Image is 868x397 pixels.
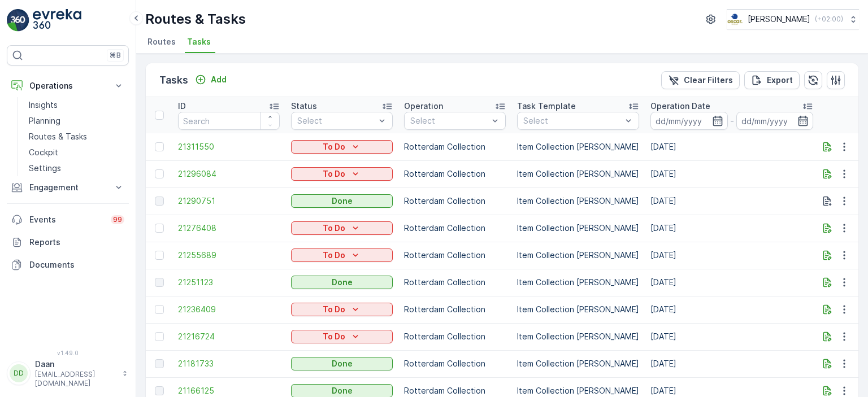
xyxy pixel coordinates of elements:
td: [DATE] [645,242,819,269]
a: 21216724 [178,331,280,342]
a: 21290751 [178,195,280,207]
a: Events99 [7,208,129,231]
div: Toggle Row Selected [155,332,164,341]
div: Toggle Row Selected [155,169,164,178]
a: 21166125 [178,385,280,396]
p: To Do [323,304,345,315]
p: [PERSON_NAME] [748,14,810,25]
p: 99 [113,215,122,224]
p: To Do [323,168,345,180]
a: 21236409 [178,304,280,315]
p: Events [29,214,104,225]
p: Operation Date [650,101,710,112]
p: Done [332,385,353,396]
p: Daan [35,359,116,370]
p: Insights [29,99,58,111]
a: 21296084 [178,168,280,180]
p: Operation [404,101,443,112]
a: 21311550 [178,141,280,152]
a: 21255689 [178,250,280,261]
td: [DATE] [645,296,819,323]
p: Select [523,115,622,126]
div: Toggle Row Selected [155,197,164,206]
button: Done [291,357,393,370]
button: [PERSON_NAME](+02:00) [727,9,859,29]
div: Toggle Row Selected [155,142,164,151]
p: Reports [29,237,124,248]
p: Add [211,74,227,85]
input: dd/mm/yyyy [736,112,814,130]
p: To Do [323,141,345,152]
a: Insights [24,97,129,113]
p: Done [332,358,353,369]
button: Export [744,71,800,89]
td: Item Collection [PERSON_NAME] [511,350,645,377]
span: Tasks [187,36,211,47]
p: Status [291,101,317,112]
td: Rotterdam Collection [398,323,511,350]
td: Rotterdam Collection [398,296,511,323]
p: Export [767,75,793,86]
td: Item Collection [PERSON_NAME] [511,187,645,215]
a: 21276408 [178,223,280,234]
td: Rotterdam Collection [398,269,511,296]
img: logo [7,9,29,32]
td: Item Collection [PERSON_NAME] [511,269,645,296]
button: To Do [291,303,393,316]
p: Routes & Tasks [145,10,246,28]
a: Documents [7,254,129,276]
input: Search [178,112,280,130]
a: Reports [7,231,129,254]
button: Clear Filters [661,71,740,89]
img: logo_light-DOdMpM7g.png [33,9,81,32]
td: [DATE] [645,187,819,215]
button: Add [190,73,231,86]
div: Toggle Row Selected [155,224,164,233]
p: Engagement [29,182,106,193]
p: Operations [29,80,106,91]
button: To Do [291,140,393,154]
span: 21181733 [178,358,280,369]
div: Toggle Row Selected [155,359,164,368]
a: Settings [24,160,129,176]
button: To Do [291,248,393,262]
span: Routes [147,36,176,47]
p: To Do [323,223,345,234]
button: Done [291,276,393,289]
span: 21251123 [178,277,280,288]
p: Documents [29,259,124,271]
button: Done [291,194,393,208]
td: Item Collection [PERSON_NAME] [511,160,645,187]
p: Planning [29,115,60,126]
td: Rotterdam Collection [398,187,511,215]
button: Operations [7,75,129,97]
td: Rotterdam Collection [398,215,511,242]
td: Rotterdam Collection [398,160,511,187]
button: DDDaan[EMAIL_ADDRESS][DOMAIN_NAME] [7,359,129,388]
p: - [730,114,734,128]
td: [DATE] [645,269,819,296]
div: DD [10,364,28,382]
td: Rotterdam Collection [398,350,511,377]
span: v 1.49.0 [7,350,129,356]
p: To Do [323,250,345,261]
img: basis-logo_rgb2x.png [727,13,743,25]
p: ( +02:00 ) [815,15,843,24]
p: To Do [323,331,345,342]
td: Item Collection [PERSON_NAME] [511,215,645,242]
td: Item Collection [PERSON_NAME] [511,242,645,269]
td: Item Collection [PERSON_NAME] [511,133,645,160]
td: [DATE] [645,133,819,160]
td: Rotterdam Collection [398,242,511,269]
p: ⌘B [110,51,121,60]
p: Select [297,115,375,126]
p: Select [410,115,488,126]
